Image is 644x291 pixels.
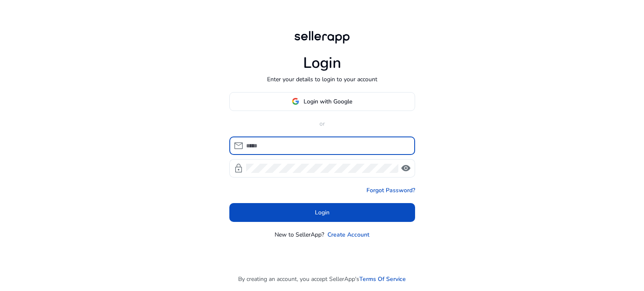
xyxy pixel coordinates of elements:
[303,54,341,72] h1: Login
[292,98,299,105] img: google-logo.svg
[366,186,415,195] a: Forgot Password?
[401,163,411,173] span: visibility
[229,119,415,128] p: or
[359,275,406,283] a: Terms Of Service
[327,230,369,239] a: Create Account
[267,75,377,84] p: Enter your details to login to your account
[304,97,352,106] span: Login with Google
[315,208,330,217] span: Login
[234,163,244,173] span: lock
[234,141,244,151] span: mail
[229,203,415,222] button: Login
[229,92,415,111] button: Login with Google
[275,230,324,239] p: New to SellerApp?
